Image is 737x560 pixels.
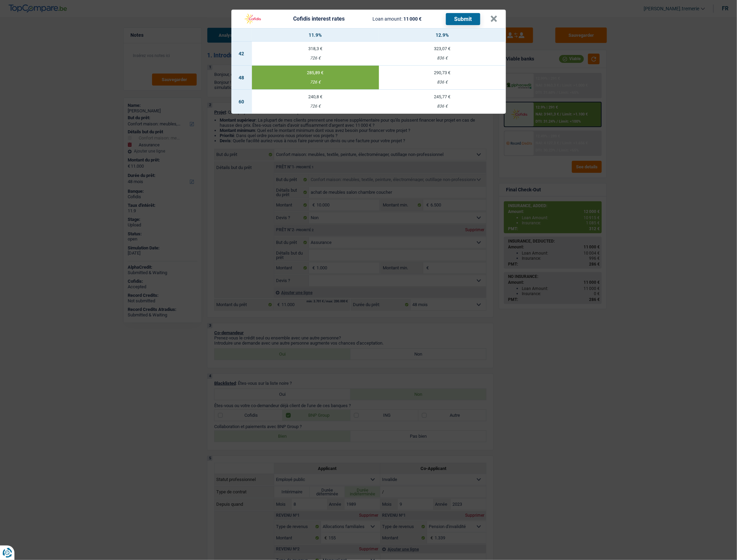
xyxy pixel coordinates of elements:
[379,56,506,60] div: 836 €
[231,90,252,114] td: 60
[252,29,379,42] th: 11.9%
[379,29,506,42] th: 12.9%
[252,70,379,75] div: 285,89 €
[252,46,379,51] div: 318,3 €
[252,80,379,85] div: 726 €
[403,16,422,22] span: 11 000 €
[491,15,498,22] button: ×
[231,42,252,66] td: 42
[231,66,252,90] td: 48
[293,16,345,22] div: Cofidis interest rates
[446,13,480,25] button: Submit
[252,94,379,99] div: 240,8 €
[240,12,266,25] img: Cofidis
[252,104,379,109] div: 726 €
[379,46,506,51] div: 323,07 €
[372,16,402,22] span: Loan amount:
[379,70,506,75] div: 290,73 €
[379,80,506,85] div: 836 €
[252,56,379,60] div: 726 €
[379,104,506,109] div: 836 €
[379,94,506,99] div: 245,77 €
